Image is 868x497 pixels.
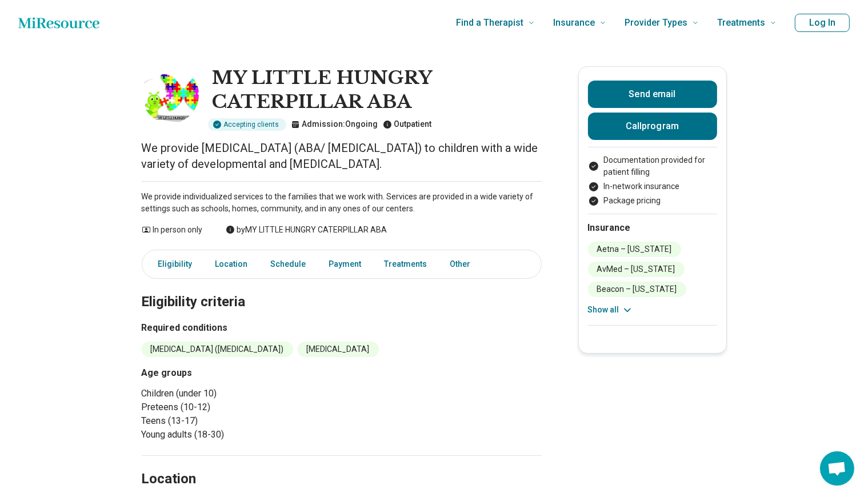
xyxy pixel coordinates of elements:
[142,140,542,172] p: We provide [MEDICAL_DATA] (ABA/ [MEDICAL_DATA]) to children with a wide variety of developmental ...
[142,470,197,489] h2: Location
[208,118,286,131] div: Accepting clients
[378,252,434,276] a: Treatments
[588,221,717,235] h2: Insurance
[142,224,203,236] div: In person only
[625,15,687,31] span: Provider Types
[383,118,432,130] p: Outpatient
[588,262,685,277] li: AvMed – [US_STATE]
[264,252,313,276] a: Schedule
[291,118,378,130] p: Admission: Ongoing
[142,428,542,442] li: Young adults (18-30)
[588,282,686,297] li: Beacon – [US_STATE]
[588,154,717,178] li: Documentation provided for patient filling
[820,451,854,486] div: Open chat
[322,252,369,276] a: Payment
[588,304,633,316] button: Show all
[456,15,523,31] span: Find a Therapist
[588,181,717,193] li: In-network insurance
[145,252,199,276] a: Eligibility
[18,11,99,34] a: Home page
[443,252,485,276] a: Other
[226,224,387,236] div: by MY LITTLE HUNGRY CATERPILLAR ABA
[142,414,542,428] li: Teens (13-17)
[209,252,255,276] a: Location
[795,14,850,32] button: Log In
[717,15,765,31] span: Treatments
[142,265,542,312] h2: Eligibility criteria
[588,195,717,207] li: Package pricing
[142,387,542,400] li: Children (under 10)
[213,66,542,114] h1: MY LITTLE HUNGRY CATERPILLAR ABA
[588,242,681,257] li: Aetna – [US_STATE]
[588,113,717,140] button: Callprogram
[298,342,379,357] li: [MEDICAL_DATA]
[142,366,542,380] h3: Age groups
[142,321,542,335] h3: Required conditions
[142,400,542,414] li: Preteens (10-12)
[588,81,717,108] button: Send email
[142,342,293,357] li: [MEDICAL_DATA] ([MEDICAL_DATA])
[553,15,595,31] span: Insurance
[142,191,542,215] p: We provide individualized services to the families that we work with. Services are provided in a ...
[588,154,717,207] ul: Payment options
